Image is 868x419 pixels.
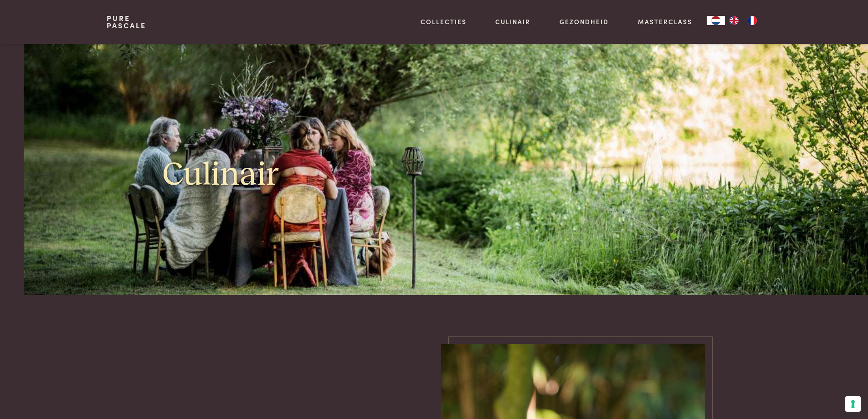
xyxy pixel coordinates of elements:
a: Culinair [495,17,530,26]
div: Language [707,16,725,25]
a: EN [725,16,743,25]
a: Masterclass [638,17,692,26]
button: Uw voorkeuren voor toestemming voor trackingtechnologieën [845,396,861,412]
a: Gezondheid [560,17,609,26]
a: NL [707,16,725,25]
ul: Language list [725,16,761,25]
a: PurePascale [107,15,146,29]
h1: Culinair [163,155,279,196]
aside: Language selected: Nederlands [707,16,761,25]
a: FR [743,16,761,25]
a: Collecties [421,17,467,26]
